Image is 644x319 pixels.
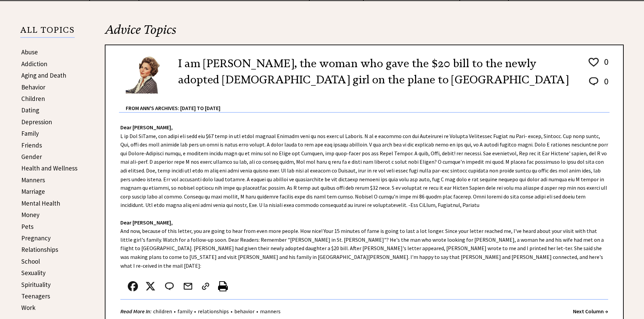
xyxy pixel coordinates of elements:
a: children [151,308,174,315]
a: Aging and Death [21,71,66,79]
a: Relationships [21,245,58,254]
a: Family [21,129,39,137]
h2: I am [PERSON_NAME], the woman who gave the $20 bill to the newly adopted [DEMOGRAPHIC_DATA] girl ... [178,55,577,88]
a: Teenagers [21,292,50,300]
a: manners [258,308,282,315]
a: Dating [21,106,39,114]
img: printer%20icon.png [218,281,228,291]
a: Manners [21,176,45,184]
a: Health and Wellness [21,164,77,172]
a: Money [21,211,40,219]
a: Spirituality [21,281,51,289]
a: Gender [21,153,42,161]
a: Abuse [21,48,38,56]
a: Next Column → [573,308,608,315]
img: x_small.png [145,281,156,291]
a: Depression [21,118,52,126]
strong: Read More In: [120,308,151,315]
div: From Ann's Archives: [DATE] to [DATE] [126,94,610,112]
a: Children [21,95,45,103]
img: heart_outline%201.png [588,56,600,68]
div: • • • • [120,307,282,316]
a: Behavior [21,83,45,91]
td: 0 [601,56,609,75]
a: Friends [21,141,42,149]
strong: Dear [PERSON_NAME], [120,124,173,131]
img: message_round%202.png [588,76,600,87]
h2: Advice Topics [105,22,624,45]
img: facebook.png [128,281,138,291]
a: Marriage [21,187,45,195]
a: School [21,257,40,265]
img: message_round%202.png [164,281,175,291]
strong: Dear [PERSON_NAME], [120,219,173,226]
a: Sexuality [21,269,46,277]
a: Pregnancy [21,234,51,242]
td: 0 [601,76,609,94]
a: behavior [233,308,256,315]
a: Mental Health [21,199,60,207]
img: mail.png [183,281,193,291]
a: Work [21,303,35,312]
a: relationships [196,308,231,315]
a: Addiction [21,60,47,68]
p: ALL TOPICS [20,26,75,38]
a: Pets [21,222,33,231]
img: Ann6%20v2%20small.png [126,55,168,94]
img: link_02.png [200,281,211,291]
a: family [176,308,194,315]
